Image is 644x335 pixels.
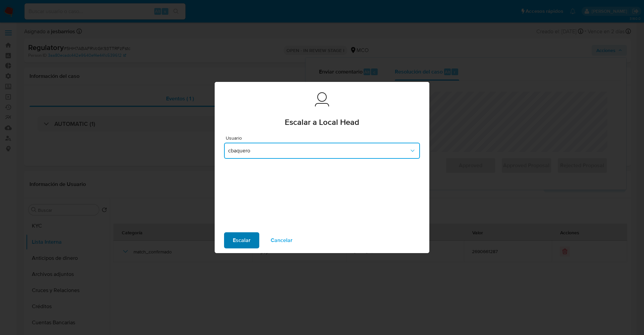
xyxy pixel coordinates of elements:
[226,136,422,140] span: Usuario
[285,118,359,126] span: Escalar a Local Head
[271,233,292,248] span: Cancelar
[224,143,420,159] button: cbaquero
[224,232,259,248] button: Escalar
[262,232,301,248] button: Cancelar
[228,147,409,154] span: cbaquero
[233,233,251,248] span: Escalar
